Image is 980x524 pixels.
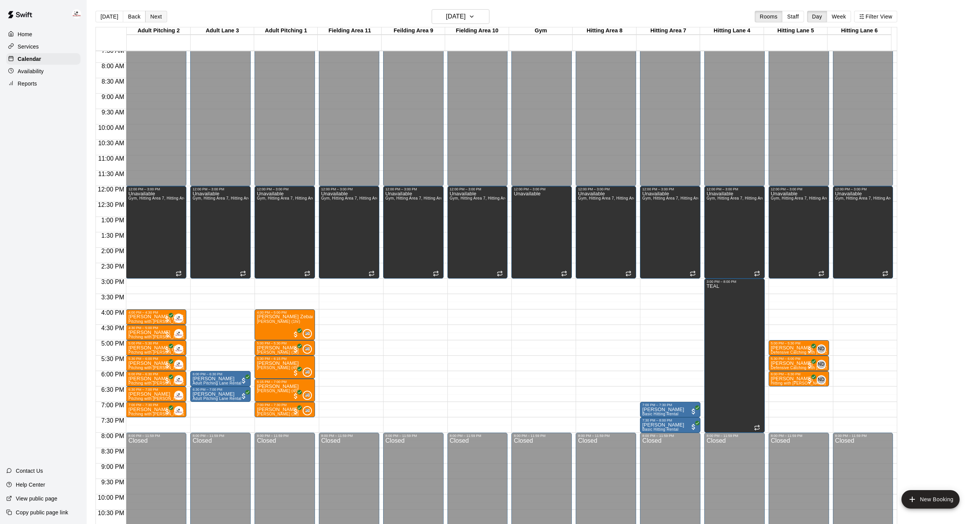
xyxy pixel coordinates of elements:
span: All customers have paid [806,346,814,354]
div: 5:30 PM – 6:15 PM [257,357,313,361]
span: 12:00 PM [96,186,126,193]
span: 4:30 PM [99,325,126,331]
div: Fielding Area 10 [445,27,509,35]
div: Nick Dionisio [817,344,826,354]
div: 8:00 PM – 11:59 PM [835,434,891,438]
a: Home [6,29,80,40]
span: Gym, Hitting Area 7, Hitting Area [GEOGRAPHIC_DATA], Adult [GEOGRAPHIC_DATA] 9, Fielding Area 10,... [385,196,611,200]
img: Enrique De Los Rios [175,361,183,368]
span: 5:30 PM [99,356,126,362]
span: ND [818,345,825,353]
span: Nick Dionisio [820,360,826,369]
span: All customers have paid [240,392,248,400]
span: All customers have paid [163,315,171,323]
span: Defensive Catching with [PERSON_NAME] (30 min) [771,366,866,370]
div: Enrique De Los Rios [174,314,183,323]
span: Hitting with [PERSON_NAME] (30 min) [771,381,842,385]
div: Hitting Lane 4 [700,27,764,35]
p: Calendar [18,55,41,63]
div: 12:00 PM – 3:00 PM: Unavailable [511,186,572,279]
span: All customers have paid [690,423,697,431]
div: 6:15 PM – 7:00 PM: Jimmy Pitching (45) [255,379,315,402]
div: 4:30 PM – 5:00 PM [128,326,184,330]
div: 7:00 PM – 7:30 PM [128,403,184,407]
span: Recurring event [176,270,182,277]
span: Gym, Hitting Area 7, Hitting Area [GEOGRAPHIC_DATA], Adult [GEOGRAPHIC_DATA] 9, Fielding Area 10,... [193,196,419,200]
span: [PERSON_NAME] (1hr) [257,319,300,324]
div: Hitting Area 7 [637,27,700,35]
span: 9:30 PM [99,479,126,485]
div: 5:00 PM – 5:30 PM [128,341,184,345]
span: Pitching with [PERSON_NAME] (30 min) [128,396,203,401]
span: 6:30 PM [99,386,126,393]
div: 6:00 PM – 6:30 PM [128,372,184,376]
div: 12:00 PM – 3:00 PM [642,187,698,191]
div: 12:00 PM – 3:00 PM: Unavailable [190,186,251,279]
div: 8:00 PM – 11:59 PM [578,434,634,438]
a: Services [6,41,80,52]
p: Home [18,30,32,38]
div: Feilding Area 9 [382,27,445,35]
img: Jimmy Johnson [303,391,311,399]
div: 12:00 PM – 3:00 PM [450,187,506,191]
span: All customers have paid [292,369,300,377]
span: Gym, Hitting Area 7, Hitting Area [GEOGRAPHIC_DATA], Adult [GEOGRAPHIC_DATA] 9, Fielding Area 10,... [257,196,483,200]
span: Recurring event [369,270,375,277]
div: 12:00 PM – 3:00 PM [193,187,248,191]
div: 5:00 PM – 5:30 PM: Maddox Beattie [126,340,186,356]
div: 8:00 PM – 11:59 PM [193,434,248,438]
span: Enrique De Los Rios [177,329,183,338]
div: 7:30 PM – 8:00 PM [642,418,698,422]
button: Filter View [854,11,897,22]
div: Hitting Area 8 [573,27,636,35]
div: 6:00 PM – 6:30 PM: Sky Williamson [190,371,251,386]
span: Enrique De Los Rios [177,360,183,369]
div: Enrique De Los Rios [174,406,183,415]
span: Recurring event [818,270,824,277]
h6: [DATE] [446,11,466,22]
div: 12:00 PM – 3:00 PM: Unavailable [319,186,379,279]
div: 5:30 PM – 6:00 PM: Russell Tomes [126,356,186,371]
span: Recurring event [497,270,503,277]
div: 12:00 PM – 3:00 PM: Unavailable [255,186,315,279]
span: 7:00 PM [99,402,126,408]
div: 5:30 PM – 6:00 PM: Gabriel Molnar [769,356,829,371]
span: Basic Hitting Rental [642,412,678,416]
div: 5:00 PM – 5:30 PM: Gabriel Molnar [769,340,829,356]
span: ND [818,376,825,384]
span: All customers have paid [163,408,171,415]
span: 11:30 AM [96,171,126,177]
span: 10:00 AM [96,124,126,131]
button: [DATE] [432,9,489,24]
span: Gym, Hitting Area 7, Hitting Area [GEOGRAPHIC_DATA], Adult [GEOGRAPHIC_DATA] 9, Fielding Area 10,... [578,196,804,200]
img: Jimmy Johnson [303,330,311,338]
div: 5:30 PM – 6:00 PM [771,357,827,361]
div: Nick Dionisio [817,375,826,385]
div: 12:00 PM – 3:00 PM [771,187,827,191]
div: 6:15 PM – 7:00 PM [257,380,313,384]
div: 12:00 PM – 3:00 PM: Unavailable [640,186,700,279]
div: Enrique De Los Rios [174,360,183,369]
p: Help Center [16,481,45,489]
div: Adult Pitching 1 [254,27,318,35]
div: 6:00 PM – 6:30 PM [193,372,248,376]
span: All customers have paid [163,377,171,385]
span: All customers have paid [163,361,171,369]
div: 8:00 PM – 11:59 PM [385,434,441,438]
span: Enrique De Los Rios [177,406,183,415]
span: 5:00 PM [99,340,126,347]
a: Availability [6,65,80,77]
div: 5:00 PM – 5:30 PM: Jimmy Pitching (30) [255,340,315,356]
span: Jimmy Johnson [306,344,312,354]
span: All customers have paid [806,377,814,385]
span: All customers have paid [292,331,300,338]
span: Adult Pitching Lane Rental [193,396,241,401]
div: 4:30 PM – 5:00 PM: Avery michau [126,325,186,340]
img: Jimmy Johnson [303,368,311,376]
span: ND [818,361,825,368]
div: Reports [6,78,80,89]
div: Hitting Lane 5 [764,27,828,35]
div: 8:00 PM – 11:59 PM [450,434,506,438]
div: 4:00 PM – 5:00 PM [257,311,313,314]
